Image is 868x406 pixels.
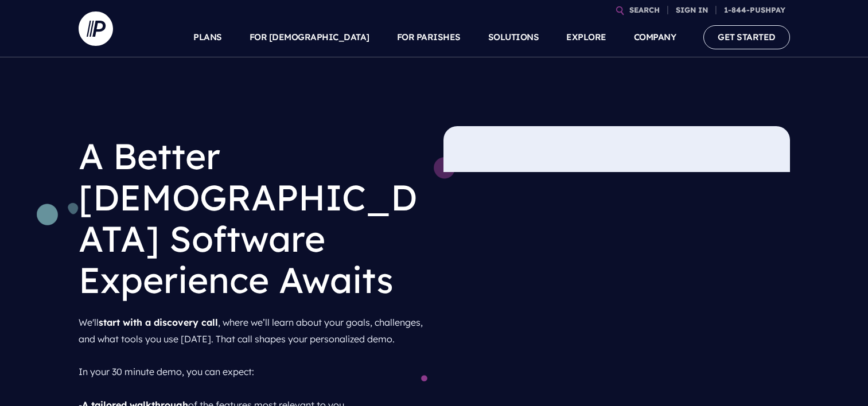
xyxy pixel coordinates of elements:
[79,126,425,310] h1: A Better [DEMOGRAPHIC_DATA] Software Experience Awaits
[397,17,461,57] a: FOR PARISHES
[566,17,606,57] a: EXPLORE
[193,17,222,57] a: PLANS
[634,17,676,57] a: COMPANY
[99,317,218,328] strong: start with a discovery call
[488,17,539,57] a: SOLUTIONS
[250,17,369,57] a: FOR [DEMOGRAPHIC_DATA]
[703,25,790,49] a: GET STARTED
